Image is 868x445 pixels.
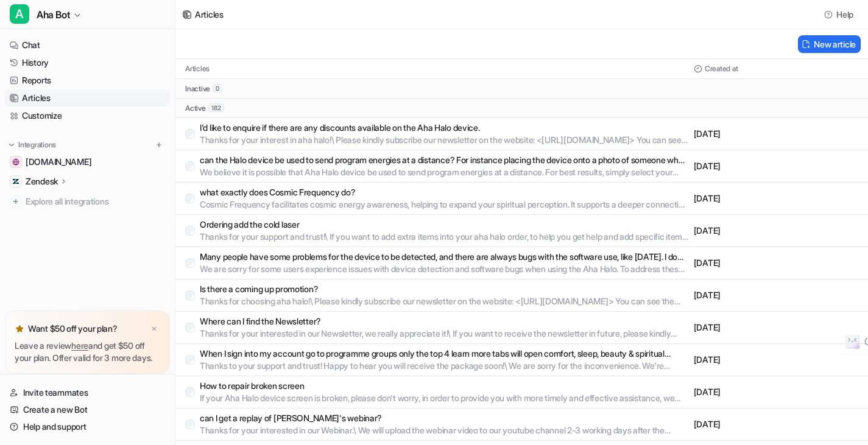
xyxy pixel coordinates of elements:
[10,4,29,24] span: A
[5,54,170,71] a: History
[5,401,170,418] a: Create a new Bot
[155,141,163,149] img: menu_add.svg
[200,134,689,146] p: Thanks for your interest in aha halo!\ Please kindly subscribe our newsletter on the website: <[U...
[7,141,16,149] img: expand menu
[200,251,689,263] p: Many people have some problems for the device to be detected, and there are always bugs with the ...
[200,328,689,340] p: Thanks for your interested in our Newsletter, we really appreciate it!\ If you want to receive th...
[5,139,60,151] button: Integrations
[200,283,689,295] p: Is there a coming up promotion?
[694,354,858,366] p: [DATE]
[694,192,858,205] p: [DATE]
[5,153,170,170] a: www.ahaharmony.com[DOMAIN_NAME]
[185,64,210,74] p: Articles
[820,5,858,23] button: Help
[200,263,689,275] p: We are sorry for some users experience issues with device detection and software bugs when using ...
[694,418,858,430] p: [DATE]
[185,103,206,113] p: active
[5,72,170,89] a: Reports
[798,35,861,53] button: New article
[5,384,170,401] a: Invite teammates
[10,195,22,208] img: explore all integrations
[5,193,170,210] a: Explore all integrations
[200,166,689,178] p: We believe it is possible that Aha Halo device be used to send program energies at a distance. Fo...
[200,424,689,436] p: Thanks for your interested in our Webinar.\ We will upload the webinar video to our youtube chann...
[5,89,170,107] a: Articles
[200,154,689,166] p: can the Halo device be used to send program energies at a distance? For instance placing the devi...
[200,186,689,198] p: what exactly does Cosmic Frequency do?
[200,315,689,328] p: Where can I find the Newsletter?
[200,392,689,404] p: If your Aha Halo device screen is broken, please don't worry, in order to provide you with more t...
[185,84,210,94] p: inactive
[208,103,224,112] span: 182
[694,128,858,140] p: [DATE]
[15,324,24,334] img: star
[200,295,689,307] p: Thanks for choosing aha halo!\ Please kindly subscribe our newsletter on the website: <[URL][DOMA...
[71,340,88,351] a: here
[26,156,91,168] span: [DOMAIN_NAME]
[694,160,858,172] p: [DATE]
[5,418,170,435] a: Help and support
[200,219,689,231] p: Ordering add the cold laser
[694,321,858,334] p: [DATE]
[200,360,689,372] p: Thanks to your support and trust! Happy to hear you will receive the package soon!\ We are sorry ...
[200,380,689,392] p: How to repair broken screen
[12,158,19,166] img: www.ahaharmony.com
[26,192,165,211] span: Explore all integrations
[195,8,224,21] div: Articles
[12,178,19,185] img: Zendesk
[694,225,858,237] p: [DATE]
[28,323,118,335] p: Want $50 off your plan?
[18,140,56,150] p: Integrations
[15,340,160,364] p: Leave a review and get $50 off your plan. Offer valid for 3 more days.
[200,348,689,360] p: When I sign into my account go to programme groups only the top 4 learn more tabs will open comfo...
[694,289,858,301] p: [DATE]
[694,386,858,398] p: [DATE]
[5,107,170,124] a: Customize
[150,325,158,333] img: x
[200,122,689,134] p: I'd like to enquire if there are any discounts available on the Aha Halo device.
[694,257,858,269] p: [DATE]
[705,64,738,74] p: Created at
[213,84,222,93] span: 0
[5,37,170,54] a: Chat
[200,412,689,424] p: can I get a replay of [PERSON_NAME]'s webinar?
[200,198,689,211] p: Cosmic Frequency facilitates cosmic energy awareness, helping to expand your spiritual perception...
[37,6,70,23] span: Aha Bot
[26,175,58,187] p: Zendesk
[200,231,689,243] p: Thanks for your support and trust!\ If you want to add extra items into your aha halo order, to h...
